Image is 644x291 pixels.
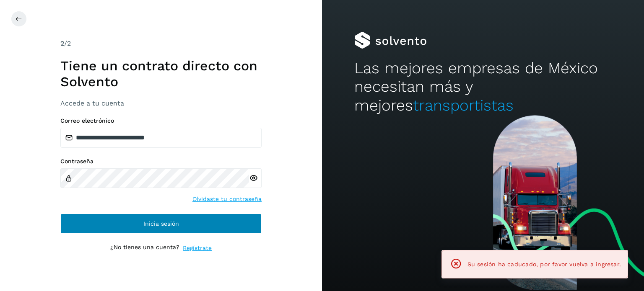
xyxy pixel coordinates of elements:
span: transportistas [413,96,514,114]
h1: Tiene un contrato directo con Solvento [60,58,262,90]
span: Inicia sesión [143,221,179,227]
span: Su sesión ha caducado, por favor vuelva a ingresar. [467,261,621,268]
p: ¿No tienes una cuenta? [110,244,179,252]
a: Regístrate [183,244,212,252]
div: /2 [60,39,262,49]
h3: Accede a tu cuenta [60,99,262,107]
label: Correo electrónico [60,117,262,124]
h2: Las mejores empresas de México necesitan más y mejores [354,59,612,115]
button: Inicia sesión [60,214,262,234]
label: Contraseña [60,158,262,165]
a: Olvidaste tu contraseña [192,195,262,203]
span: 2 [60,39,64,47]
